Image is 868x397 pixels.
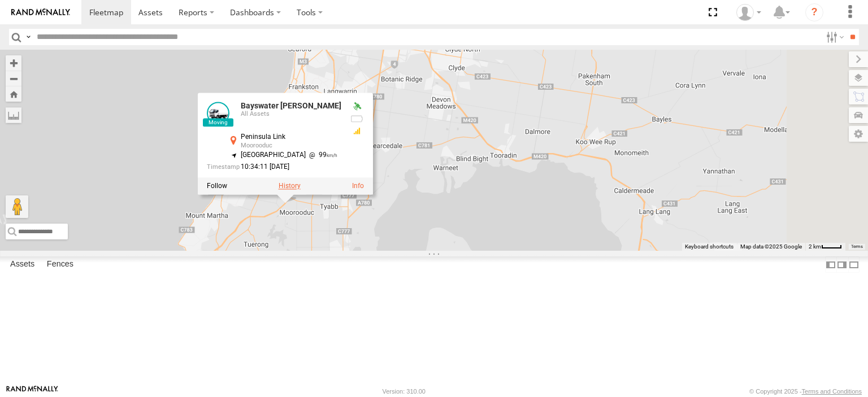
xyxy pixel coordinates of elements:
[207,102,229,125] a: View Asset Details
[350,114,364,123] div: No battery health information received from this device.
[241,151,306,159] span: [GEOGRAPHIC_DATA]
[749,388,862,395] div: © Copyright 2025 -
[805,243,845,251] button: Map Scale: 2 km per 33 pixels
[279,182,301,190] label: View Asset History
[6,386,58,397] a: Visit our Website
[732,4,765,21] div: Shaun Desmond
[207,163,341,171] div: Date/time of location update
[6,107,21,123] label: Measure
[6,195,28,218] button: Drag Pegman onto the map to open Street View
[383,388,426,395] div: Version: 310.00
[805,3,823,21] i: ?
[241,134,341,141] div: Peninsula Link
[11,8,70,16] img: rand-logo.svg
[809,243,821,250] span: 2 km
[6,86,21,102] button: Zoom Home
[825,256,836,273] label: Dock Summary Table to the Left
[822,29,846,45] label: Search Filter Options
[207,182,227,190] label: Realtime tracking of Asset
[241,142,341,149] div: Moorooduc
[802,388,862,395] a: Terms and Conditions
[849,126,868,142] label: Map Settings
[41,257,79,273] label: Fences
[6,71,21,86] button: Zoom out
[352,182,364,190] a: View Asset Details
[5,257,40,273] label: Assets
[685,243,734,251] button: Keyboard shortcuts
[350,102,364,111] div: Valid GPS Fix
[848,256,860,273] label: Hide Summary Table
[306,151,338,159] span: 99
[241,102,341,111] a: Bayswater [PERSON_NAME]
[851,244,863,248] a: Terms (opens in new tab)
[241,111,341,117] div: All Assets
[836,256,848,273] label: Dock Summary Table to the Right
[24,29,33,45] label: Search Query
[740,243,802,250] span: Map data ©2025 Google
[350,126,364,136] div: GSM Signal = 3
[6,55,21,71] button: Zoom in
